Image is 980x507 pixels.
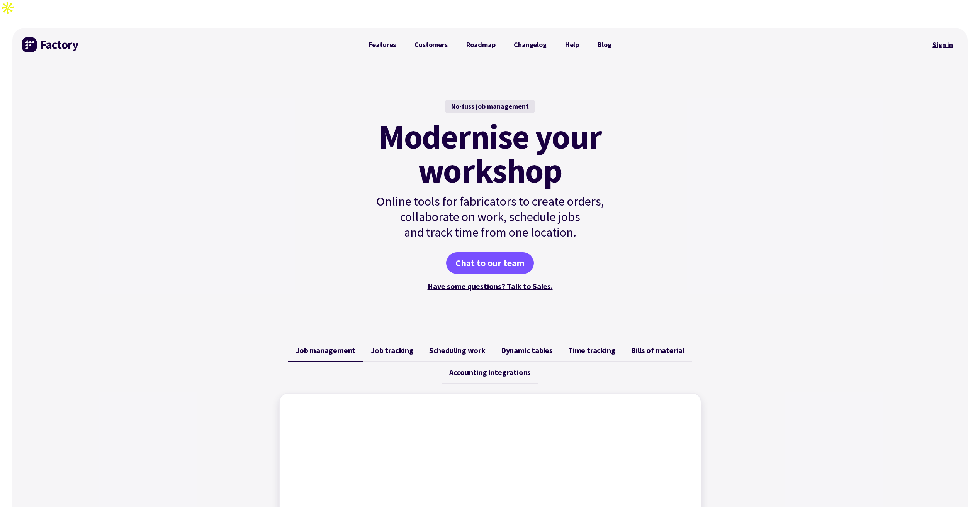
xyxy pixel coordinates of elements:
[296,346,355,355] span: Job management
[504,37,555,52] a: Changelog
[445,100,535,113] div: No-fuss job management
[449,368,531,377] span: Accounting integrations
[429,346,486,355] span: Scheduling work
[360,37,406,52] a: Features
[360,194,621,240] p: Online tools for fabricators to create orders, collaborate on work, schedule jobs and track time ...
[405,37,457,52] a: Customers
[371,346,414,355] span: Job tracking
[631,346,684,355] span: Bills of material
[446,252,534,274] a: Chat to our team
[457,37,505,52] a: Roadmap
[568,346,615,355] span: Time tracking
[379,120,601,188] mark: Modernise your workshop
[848,424,980,507] iframe: Chat Widget
[428,281,553,291] a: Have some questions? Talk to Sales.
[556,37,588,52] a: Help
[22,37,80,52] img: Factory
[360,37,621,52] nav: Primary Navigation
[927,36,958,54] a: Sign in
[588,37,620,52] a: Blog
[501,346,553,355] span: Dynamic tables
[927,36,958,54] nav: Secondary Navigation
